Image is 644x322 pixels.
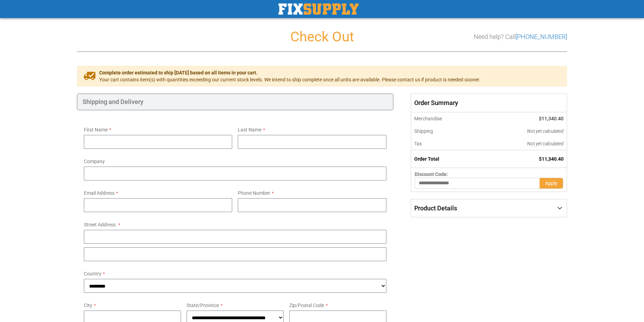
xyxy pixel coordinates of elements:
span: City [84,303,92,308]
span: $11,340.40 [539,156,564,162]
th: Merchandise [411,112,480,125]
span: Company [84,159,105,164]
span: Last Name [238,127,261,132]
strong: Order Total [414,156,439,162]
span: Shipping [414,128,433,134]
h3: Need help? Call [474,33,567,40]
span: State/Province [187,303,219,308]
span: Your cart contains item(s) with quantities exceeding our current stock levels. We intend to ship ... [99,76,480,83]
span: Country [84,271,101,276]
a: [PHONE_NUMBER] [516,33,567,40]
span: Product Details [414,204,457,212]
img: Fix Industrial Supply [278,3,359,15]
span: Discount Code: [415,171,448,177]
h1: Check Out [77,29,567,45]
div: Shipping and Delivery [77,94,393,110]
span: Zip/Postal Code [289,303,324,308]
span: Complete order estimated to ship [DATE] based on all items in your cart. [99,69,480,76]
span: Phone Number [238,190,270,196]
span: Apply [545,180,557,186]
a: store logo [278,3,359,15]
span: $11,340.40 [539,116,564,121]
span: Order Summary [411,94,567,112]
span: First Name [84,127,108,132]
button: Apply [540,178,563,189]
th: Tax [411,137,480,150]
span: Street Address [84,222,116,227]
span: Not yet calculated [527,128,564,134]
span: Not yet calculated [527,141,564,146]
span: Email Address [84,190,115,196]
